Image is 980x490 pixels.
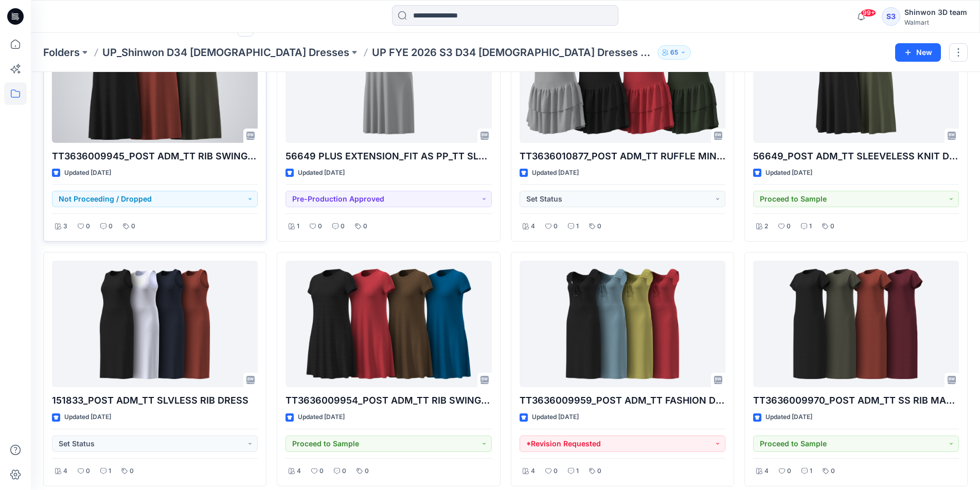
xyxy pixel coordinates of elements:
[904,19,967,26] div: Walmart
[787,466,791,477] p: 0
[520,16,725,143] a: TT3636010877_POST ADM_TT RUFFLE MINI DRESS
[341,221,345,232] p: 0
[520,149,725,164] p: TT3636010877_POST ADM_TT RUFFLE MINI DRESS
[531,221,535,232] p: 4
[597,466,601,477] p: 0
[765,168,812,178] p: Updated [DATE]
[63,466,67,477] p: 4
[52,149,258,164] p: TT3636009945_POST ADM_TT RIB SWING DRESS
[861,9,876,17] span: 99+
[372,45,653,60] p: UP FYE 2026 S3 D34 [DEMOGRAPHIC_DATA] Dresses Shinwon
[576,221,579,232] p: 1
[363,221,367,232] p: 0
[286,149,491,164] p: 56649 PLUS EXTENSION_FIT AS PP_TT SLEEVELESS KNIT DRESS_1X
[86,221,90,232] p: 0
[520,261,725,388] a: TT3636009959_POST ADM_TT FASHION DRESS
[520,393,725,408] p: TT3636009959_POST ADM_TT FASHION DRESS
[753,393,959,408] p: TT3636009970_POST ADM_TT SS RIB MAXI DRESS
[130,466,134,477] p: 0
[319,466,324,477] p: 0
[52,261,258,388] a: 151833_POST ADM_TT SLVLESS RIB DRESS
[286,393,491,408] p: TT3636009954_POST ADM_TT RIB SWING DRESS
[882,7,900,26] div: S3
[64,412,111,423] p: Updated [DATE]
[576,466,579,477] p: 1
[286,261,491,388] a: TT3636009954_POST ADM_TT RIB SWING DRESS
[554,466,558,477] p: 0
[831,466,835,477] p: 0
[809,221,812,232] p: 1
[904,6,967,19] div: Shinwon 3D team
[298,412,345,423] p: Updated [DATE]
[765,412,812,423] p: Updated [DATE]
[810,466,812,477] p: 1
[298,168,345,178] p: Updated [DATE]
[102,45,349,60] a: UP_Shinwon D34 [DEMOGRAPHIC_DATA] Dresses
[532,412,579,423] p: Updated [DATE]
[597,221,601,232] p: 0
[670,47,678,58] p: 65
[554,221,558,232] p: 0
[297,466,301,477] p: 4
[657,45,691,60] button: 65
[531,466,535,477] p: 4
[109,466,111,477] p: 1
[52,393,258,408] p: 151833_POST ADM_TT SLVLESS RIB DRESS
[895,43,941,62] button: New
[63,221,67,232] p: 3
[297,221,299,232] p: 1
[64,168,111,178] p: Updated [DATE]
[753,16,959,143] a: 56649_POST ADM_TT SLEEVELESS KNIT DRESS
[52,16,258,143] a: TT3636009945_POST ADM_TT RIB SWING DRESS
[43,45,80,60] a: Folders
[286,16,491,143] a: 56649 PLUS EXTENSION_FIT AS PP_TT SLEEVELESS KNIT DRESS_1X
[764,221,768,232] p: 2
[532,168,579,178] p: Updated [DATE]
[109,221,113,232] p: 0
[764,466,769,477] p: 4
[753,261,959,388] a: TT3636009970_POST ADM_TT SS RIB MAXI DRESS
[342,466,346,477] p: 0
[753,149,959,164] p: 56649_POST ADM_TT SLEEVELESS KNIT DRESS
[131,221,135,232] p: 0
[830,221,834,232] p: 0
[365,466,369,477] p: 0
[318,221,322,232] p: 0
[787,221,791,232] p: 0
[86,466,90,477] p: 0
